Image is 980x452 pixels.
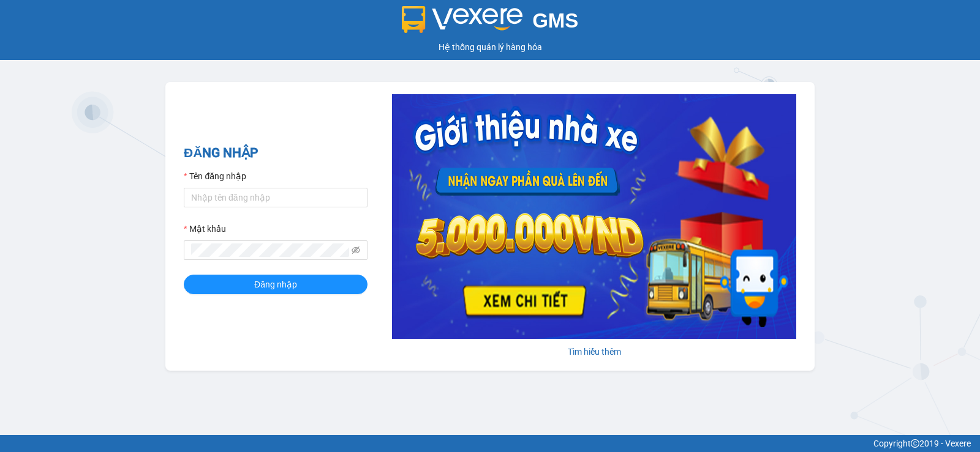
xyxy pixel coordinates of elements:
[9,437,971,450] div: Copyright 2019 - Vexere
[184,188,367,207] input: Tên đăng nhập
[184,222,226,235] label: Mật khẩu
[402,6,523,33] img: logo 2
[184,169,246,183] label: Tên đăng nhập
[352,246,360,254] span: eye-invisible
[254,278,297,291] span: Đăng nhập
[184,143,367,163] h2: ĐĂNG NHẬP
[392,345,796,358] div: Tìm hiểu thêm
[191,243,349,257] input: Mật khẩu
[184,275,367,294] button: Đăng nhập
[402,18,579,28] a: GMS
[392,94,796,339] img: banner-0
[532,9,578,32] span: GMS
[3,40,977,54] div: Hệ thống quản lý hàng hóa
[911,439,919,448] span: copyright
